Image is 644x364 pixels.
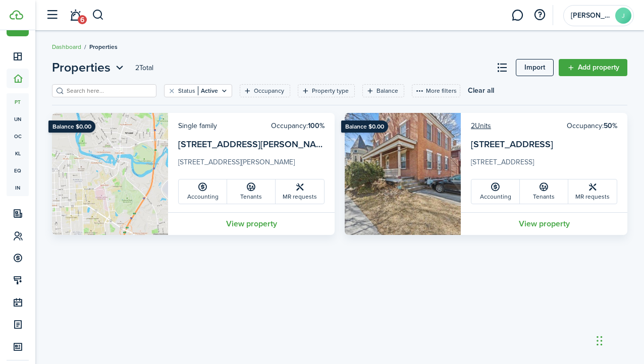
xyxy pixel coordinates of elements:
[7,128,29,145] a: oc
[52,58,111,77] span: Properties
[7,162,29,179] a: eq
[412,84,460,97] button: More filters
[594,316,644,364] iframe: Chat Widget
[7,110,29,128] a: un
[135,63,153,73] header-page-total: 2 Total
[78,15,87,24] span: 6
[597,326,603,356] div: Drag
[7,145,29,162] a: kl
[312,86,349,95] filter-tag-label: Property type
[240,84,290,97] filter-tag: Open filter
[571,12,611,19] span: Jonas
[362,84,404,97] filter-tag: Open filter
[520,179,568,204] a: Tenants
[308,120,325,131] b: 100%
[508,3,527,28] a: Messaging
[168,212,335,235] a: View property
[7,93,29,110] a: pt
[10,10,23,20] img: TenantCloud
[559,59,627,76] a: Add property
[568,179,617,204] a: MR requests
[298,84,355,97] filter-tag: Open filter
[276,179,324,204] a: MR requests
[198,86,218,95] filter-tag-value: Active
[168,87,176,95] button: Clear filter
[164,84,232,97] filter-tag: Open filter
[471,179,520,204] a: Accounting
[52,58,126,77] button: Open menu
[461,212,627,235] a: View property
[471,120,491,131] a: 2Units
[66,3,85,28] a: Notifications
[377,86,398,95] filter-tag-label: Balance
[468,84,494,97] button: Clear all
[227,179,276,204] a: Tenants
[64,86,153,96] input: Search here...
[604,120,617,131] b: 50%
[567,120,617,131] card-header-right: Occupancy:
[7,179,29,196] a: in
[615,8,631,24] avatar-text: J
[341,120,388,133] ribbon: Balance $0.00
[48,120,95,133] ribbon: Balance $0.00
[52,42,81,51] a: Dashboard
[471,157,617,173] card-description: [STREET_ADDRESS]
[271,120,325,131] card-header-right: Occupancy:
[178,86,195,95] filter-tag-label: Status
[52,58,126,77] button: Properties
[52,113,168,235] img: Property avatar
[89,42,118,51] span: Properties
[471,138,553,151] a: [STREET_ADDRESS]
[516,59,554,76] a: Import
[531,7,548,24] button: Open resource center
[42,6,62,25] button: Open sidebar
[179,179,227,204] a: Accounting
[92,7,104,24] button: Search
[178,120,217,131] card-header-left: Single family
[178,138,331,151] a: [STREET_ADDRESS][PERSON_NAME]
[254,86,284,95] filter-tag-label: Occupancy
[178,157,325,173] card-description: [STREET_ADDRESS][PERSON_NAME]
[345,113,461,235] img: Property avatar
